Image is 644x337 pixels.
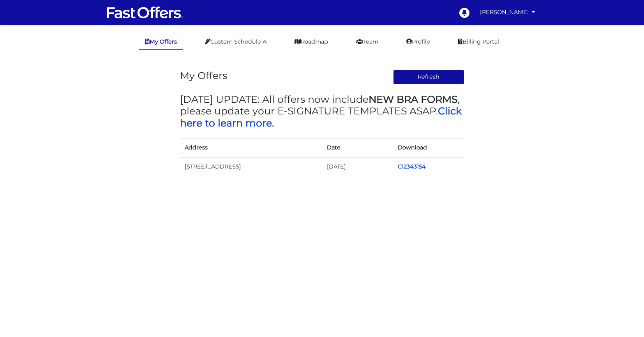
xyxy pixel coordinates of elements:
h3: My Offers [180,70,227,81]
td: [DATE] [322,157,393,176]
strong: NEW BRA FORMS [369,93,457,105]
th: Address [180,138,322,157]
a: Custom Schedule A [199,34,273,49]
a: Team [350,34,385,49]
th: Date [322,138,393,157]
a: Roadmap [288,34,334,49]
h3: [DATE] UPDATE: All offers now include , please update your E-SIGNATURE TEMPLATES ASAP. [180,93,464,129]
td: [STREET_ADDRESS] [180,157,322,176]
a: Profile [400,34,436,49]
a: Click here to learn more. [180,105,462,128]
th: Download [393,138,464,157]
a: My Offers [139,34,183,50]
a: C12343154 [398,163,426,170]
button: Refresh [393,70,464,84]
a: [PERSON_NAME] [477,5,538,20]
a: Billing Portal [452,34,505,49]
